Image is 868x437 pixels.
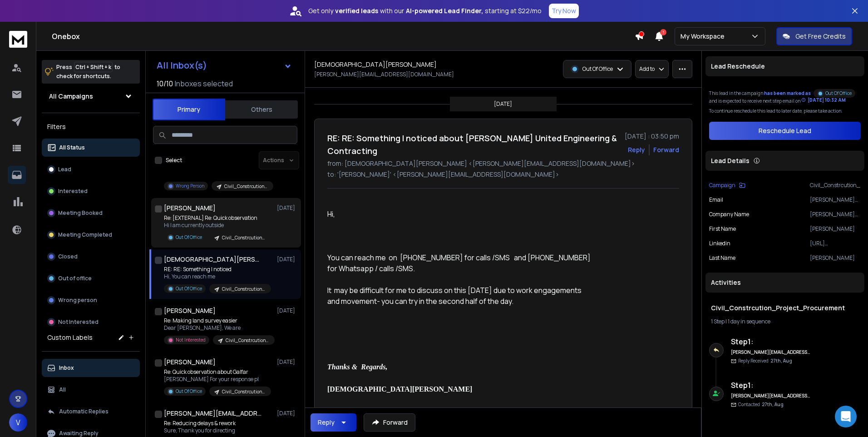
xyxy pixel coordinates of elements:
[639,65,655,73] p: Add to
[42,381,140,399] button: All
[277,256,297,263] p: [DATE]
[59,144,85,151] p: All Status
[59,408,108,415] p: Automatic Replies
[56,63,120,81] p: Press to check for shortcuts.
[728,318,770,325] span: 1 day in sequence
[801,97,846,104] div: [DATE] 10:32 AM
[738,401,784,408] p: Contacted
[327,285,583,306] span: It may be difficult for me to discuss on this [DATE] due to work engagements and movement- you ca...
[660,29,666,35] span: 1
[58,231,112,238] p: Meeting Completed
[762,401,784,407] span: 27th, Aug
[222,234,266,241] p: Civil_Constrcution_Project_Procurement
[709,87,861,104] div: This lead in the campaign and is expected to receive next step email on
[810,182,861,189] p: Civil_Constrcution_Project_Procurement
[810,254,861,262] p: [PERSON_NAME]
[770,358,792,364] span: 27th, Aug
[810,196,861,204] p: [PERSON_NAME][EMAIL_ADDRESS][DOMAIN_NAME]
[164,409,264,418] h1: [PERSON_NAME][EMAIL_ADDRESS][PERSON_NAME][DOMAIN_NAME]
[164,266,271,273] p: RE: RE: Something I noticed
[795,32,846,41] p: Get Free Credits
[335,6,378,15] strong: verified leads
[42,160,140,179] button: Lead
[705,273,864,293] div: Activities
[164,376,271,383] p: [PERSON_NAME] For your response pl
[42,120,140,133] h3: Filters
[59,430,99,437] p: Awaiting Reply
[59,364,74,372] p: Inbox
[164,358,216,367] h1: [PERSON_NAME]
[42,87,140,105] button: All Campaigns
[176,183,204,189] p: Wrong Person
[175,78,233,89] h3: Inboxes selected
[153,99,225,120] button: Primary
[327,132,619,157] h1: RE: RE: Something I noticed about [PERSON_NAME] United Engineering & Contracting
[74,62,113,72] span: Ctrl + Shift + k
[42,182,140,200] button: Interested
[176,337,206,343] p: Not Interested
[164,368,271,376] p: Re: Quick observation about Galfar
[164,273,271,280] p: Hi, You can reach me
[157,78,173,89] span: 10 / 10
[9,413,27,432] button: V
[176,285,202,292] p: Out Of Office
[49,92,93,101] h1: All Campaigns
[709,211,749,218] p: Company Name
[42,402,140,421] button: Automatic Replies
[731,392,810,399] h6: [PERSON_NAME][EMAIL_ADDRESS][DOMAIN_NAME]
[277,410,297,417] p: [DATE]
[709,182,745,189] button: Campaign
[625,132,679,141] p: [DATE] : 03:50 pm
[164,222,271,229] p: Hi I am currently outside
[810,225,861,233] p: [PERSON_NAME]
[318,418,335,427] div: Reply
[731,349,810,356] h6: [PERSON_NAME][EMAIL_ADDRESS][DOMAIN_NAME]
[9,31,27,48] img: logo
[709,254,735,262] p: Last Name
[277,204,297,212] p: [DATE]
[164,204,216,213] h1: [PERSON_NAME]
[709,108,861,114] p: To continue reschedule this lead to later date, please take action.
[711,156,750,165] p: Lead Details
[776,27,852,45] button: Get Free Credits
[58,275,92,282] p: Out of office
[58,209,103,217] p: Meeting Booked
[709,240,730,247] p: linkedin
[764,90,811,96] span: has been marked as
[364,413,415,432] button: Forward
[825,90,852,97] p: Out Of Office
[58,297,97,304] p: Wrong person
[225,99,298,119] button: Others
[552,6,576,15] p: Try Now
[226,337,269,344] p: Civil_Constrcution_Project_Procurement
[164,306,216,315] h1: [PERSON_NAME]
[58,166,71,173] p: Lead
[224,183,268,190] p: Civil_Constrcution_Project_Procurement
[681,32,728,41] p: My Workspace
[176,388,202,395] p: Out Of Office
[222,388,266,395] p: Civil_Constrcution_Project_Procurement
[494,100,512,108] p: [DATE]
[164,427,273,434] p: Sure, Thank you for directing
[327,209,335,219] span: Hi,
[711,318,725,325] span: 1 Step
[327,170,679,179] p: to: '[PERSON_NAME]' <[PERSON_NAME][EMAIL_ADDRESS][DOMAIN_NAME]>
[549,4,579,18] button: Try Now
[157,61,207,70] h1: All Inbox(s)
[835,406,857,427] div: Open Intercom Messenger
[42,204,140,222] button: Meeting Booked
[59,386,66,393] p: All
[327,363,387,371] span: Thanks & Regards,
[42,359,140,377] button: Inbox
[166,157,182,164] label: Select
[222,286,266,293] p: Civil_Constrcution_Project_Procurement
[308,6,542,15] p: Get only with our starting at $22/mo
[42,313,140,331] button: Not Interested
[164,317,273,324] p: Re: Making land survey easier
[164,324,273,332] p: Dear [PERSON_NAME], We are
[327,253,592,273] span: You can reach me on [PHONE_NUMBER] for calls /SMS and [PHONE_NUMBER] for Whatsapp / calls /SMS.
[731,380,810,391] h6: Step 1 :
[327,159,679,168] p: from: [DEMOGRAPHIC_DATA][PERSON_NAME] <[PERSON_NAME][EMAIL_ADDRESS][DOMAIN_NAME]>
